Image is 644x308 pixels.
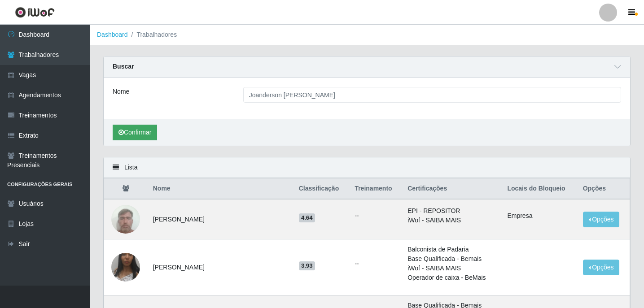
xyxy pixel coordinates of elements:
th: Opções [578,178,630,200]
li: EPI - REPOSITOR [407,206,496,216]
li: Trabalhadores [128,30,177,39]
span: 3.93 [299,261,315,270]
img: CoreUI Logo [15,7,55,18]
th: Classificação [294,178,350,200]
li: Balconista de Padaria [407,245,496,254]
input: Digite o Nome... [243,87,621,103]
nav: breadcrumb [90,25,644,45]
span: 4.64 [299,213,315,222]
th: Treinamento [349,178,402,200]
th: Nome [148,178,294,200]
li: Base Qualificada - Bemais [407,254,496,264]
button: Opções [583,212,620,227]
li: Operador de caixa - BeMais [407,273,496,282]
th: Certificações [402,178,502,200]
a: Dashboard [97,31,128,38]
label: Nome [113,87,129,96]
li: iWof - SAIBA MAIS [407,264,496,273]
td: [PERSON_NAME] [148,239,294,295]
li: iWof - SAIBA MAIS [407,216,496,225]
img: 1703145599560.jpeg [111,235,140,299]
ul: -- [355,259,397,269]
td: [PERSON_NAME] [148,199,294,239]
button: Opções [583,260,620,275]
img: 1744904636352.jpeg [111,200,140,238]
li: Empresa [507,211,572,221]
th: Locais do Bloqueio [502,178,577,200]
ul: -- [355,211,397,221]
div: Lista [104,157,630,178]
strong: Buscar [113,63,134,70]
button: Confirmar [113,125,157,140]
